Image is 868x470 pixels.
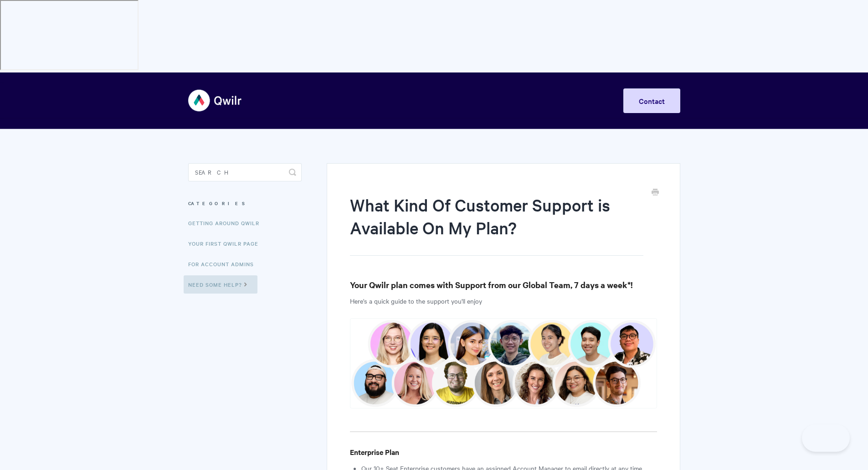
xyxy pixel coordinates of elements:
[350,318,657,408] img: file-nhF9XdI459.png
[184,275,257,294] a: Need Some Help?
[350,446,657,458] h4: Enterprise Plan
[350,295,657,306] p: Here's a quick guide to the support you'll enjoy
[188,255,261,273] a: For Account Admins
[188,234,265,253] a: Your First Qwilr Page
[623,88,680,113] a: Contact
[188,83,242,118] img: Qwilr Help Center
[350,193,643,256] h1: What Kind Of Customer Support is Available On My Plan?
[188,195,302,212] h3: Categories
[188,163,302,181] input: Search
[652,188,659,198] a: Print this Article
[802,424,850,452] iframe: Toggle Customer Support
[188,214,266,232] a: Getting Around Qwilr
[350,279,657,291] h3: Your Qwilr plan comes with Support from our Global Team, 7 days a week*!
